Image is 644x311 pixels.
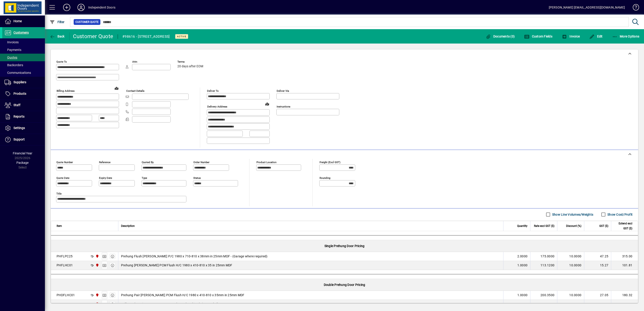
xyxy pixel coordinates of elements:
[121,302,219,306] span: Drill Supply & Fit 22 x 8mm Magnet to door & head jamb (concealed)
[2,111,45,122] a: Reports
[121,293,245,297] span: Prehung Pair [PERSON_NAME] PCM Flush H/C 1980 x 410-810 x 35mm in 25mm MDF
[561,32,581,40] button: Invoice
[122,33,170,40] div: #98616 - [STREET_ADDRESS]
[629,1,638,15] a: Knowledge Base
[207,89,219,92] mat-label: Deliver To
[13,151,32,155] span: Financial Year
[4,56,17,59] span: Quotes
[562,35,580,38] span: Invoice
[611,252,638,261] td: 315.00
[584,252,611,261] td: 47.25
[533,263,554,267] div: 113.1200
[57,223,62,228] span: Item
[56,176,69,179] mat-label: Quote date
[177,60,204,63] span: Terms
[557,300,584,309] td: 10.0000
[4,71,31,74] span: Communications
[75,20,99,24] span: Customer Quote
[485,35,515,38] span: Documents (0)
[517,263,528,267] span: 1.0000
[121,254,268,258] span: Prehung Flush [PERSON_NAME] P/C 1980 x 710-810 x 38mm in 25mm MDF - (Garage where required)
[588,32,604,40] button: Edit
[177,65,203,68] span: 20 days after EOM
[13,115,24,118] span: Reports
[57,263,73,267] div: PHFLHC01
[2,61,45,69] a: Backorders
[51,279,638,291] div: Double Prehung Door Pricing
[193,160,210,164] mat-label: Order number
[277,89,289,92] mat-label: Deliver via
[13,19,22,23] span: Home
[49,18,66,26] button: Filter
[614,221,632,231] span: Extend excl GST ($)
[13,138,25,141] span: Support
[132,60,137,63] mat-label: Attn
[611,300,638,309] td: 46.80
[277,105,290,108] mat-label: Instructions
[557,291,584,300] td: 10.0000
[517,293,528,297] span: 1.0000
[113,85,120,92] a: View on map
[533,293,554,297] div: 200.3500
[50,35,65,38] span: Back
[94,302,99,307] span: Christchurch
[584,300,611,309] td: 7.02
[94,263,99,268] span: Christchurch
[13,31,29,34] span: Customers
[611,32,641,40] button: More Options
[584,261,611,270] td: 15.27
[549,4,625,11] div: [PERSON_NAME] [EMAIL_ADDRESS][DOMAIN_NAME]
[534,223,554,228] span: Rate excl GST ($)
[94,254,99,259] span: Christchurch
[607,212,633,217] label: Show Cost/Profit
[256,160,276,164] mat-label: Product location
[584,291,611,300] td: 27.05
[4,40,19,44] span: Invoices
[57,302,71,306] div: PREP05A
[2,16,45,27] a: Home
[611,291,638,300] td: 180.32
[599,223,608,228] span: GST ($)
[94,293,99,298] span: Christchurch
[60,3,74,11] button: Add
[517,254,528,258] span: 2.0000
[611,261,638,270] td: 101.81
[320,176,330,179] mat-label: Rounding
[320,160,340,164] mat-label: Freight (excl GST)
[57,293,75,297] div: PHDFLHC01
[142,176,147,179] mat-label: Type
[589,35,603,38] span: Edit
[13,80,26,84] span: Suppliers
[50,20,65,24] span: Filter
[51,240,638,252] div: Single Prehung Door Pricing
[4,48,21,52] span: Payments
[99,176,112,179] mat-label: Expiry date
[56,192,62,195] mat-label: Title
[484,32,516,40] button: Documents (0)
[523,32,554,40] button: Custom Fields
[4,63,23,67] span: Backorders
[557,261,584,270] td: 10.0000
[566,223,581,228] span: Discount (%)
[517,223,527,228] span: Quantity
[45,32,70,40] app-page-header-button: Back
[264,100,271,107] a: View on map
[99,160,110,164] mat-label: Reference
[517,302,528,306] span: 2.0000
[13,92,26,95] span: Products
[193,176,201,179] mat-label: Status
[13,103,20,107] span: Staff
[533,254,554,258] div: 175.0000
[533,302,554,306] div: 26.0000
[88,4,115,11] div: Independent Doors
[2,38,45,46] a: Invoices
[73,33,113,40] div: Customer Quote
[57,254,73,258] div: PHFLPC25
[2,100,45,111] a: Staff
[16,161,29,164] span: Package
[2,123,45,134] a: Settings
[177,35,186,38] span: Active
[612,35,640,38] span: More Options
[2,77,45,88] a: Suppliers
[2,69,45,77] a: Communications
